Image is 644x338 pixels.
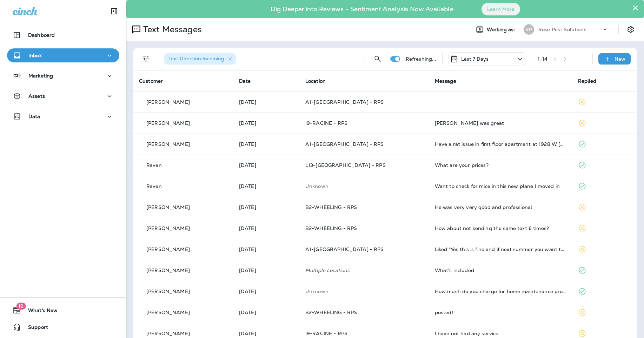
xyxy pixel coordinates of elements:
[239,289,294,294] p: Sep 29, 2025 04:31 PM
[305,162,386,168] span: L13-[GEOGRAPHIC_DATA] - RPS
[28,114,40,119] p: Data
[239,141,294,147] p: Oct 2, 2025 12:31 PM
[7,69,119,83] button: Marketing
[305,289,424,294] p: This customer does not have a last location and the phone number they messaged is not assigned to...
[435,289,567,294] div: How much do you charge for home maintenance program ?
[524,24,534,35] div: RP
[7,48,119,62] button: Inbox
[239,120,294,126] p: Oct 3, 2025 01:03 PM
[28,73,53,79] p: Marketing
[16,303,26,310] span: 19
[305,330,347,337] span: I9-RACINE - RPS
[7,89,119,103] button: Assets
[28,93,45,99] p: Assets
[305,99,384,105] span: A1-[GEOGRAPHIC_DATA] - RPS
[168,55,224,62] span: Text Direction : Incoming
[305,141,384,147] span: A1-[GEOGRAPHIC_DATA] - RPS
[435,162,567,168] div: What are your prices?
[578,78,596,84] span: Replied
[146,225,190,231] p: [PERSON_NAME]
[28,32,55,38] p: Dashboard
[7,109,119,123] button: Data
[239,162,294,168] p: Oct 2, 2025 07:43 AM
[21,324,48,333] span: Support
[632,2,639,13] button: Close
[21,307,58,316] span: What's New
[239,225,294,231] p: Oct 1, 2025 04:26 PM
[146,99,190,105] p: [PERSON_NAME]
[146,268,190,273] p: [PERSON_NAME]
[239,246,294,252] p: Oct 1, 2025 10:47 AM
[7,303,119,317] button: 19What's New
[146,310,190,315] p: [PERSON_NAME]
[146,289,190,294] p: [PERSON_NAME]
[28,53,42,58] p: Inbox
[435,310,567,315] div: posted!
[406,56,437,62] p: Refreshing...
[305,78,326,84] span: Location
[435,331,567,336] div: I have not had any service.
[435,183,567,189] div: Want to check for mice in this new plane I moved in
[305,225,357,231] span: B2-WHEELING - RPS
[239,78,251,84] span: Date
[146,331,190,336] p: [PERSON_NAME]
[371,52,385,66] button: Search Messages
[146,204,190,210] p: [PERSON_NAME]
[140,24,202,35] p: Text Messages
[239,268,294,273] p: Sep 30, 2025 10:28 AM
[7,28,119,42] button: Dashboard
[305,268,424,273] p: Multiple Locations
[305,183,424,189] p: This customer does not have a last location and the phone number they messaged is not assigned to...
[305,204,357,210] span: B2-WHEELING - RPS
[139,78,163,84] span: Customer
[146,120,190,126] p: [PERSON_NAME]
[615,56,625,62] p: New
[435,246,567,252] div: Liked “Yes this is fine and if next summer you want to get maintenance started, we can get that s...
[146,183,162,189] p: Raven
[538,27,586,32] p: Rose Pest Solutions
[461,56,489,62] p: Last 7 Days
[538,56,548,62] div: 1 - 14
[164,53,236,65] div: Text Direction:Incoming
[305,246,384,252] span: A1-[GEOGRAPHIC_DATA] - RPS
[239,204,294,210] p: Oct 1, 2025 04:38 PM
[104,4,124,18] button: Collapse Sidebar
[7,320,119,334] button: Support
[482,3,520,15] button: Learn More
[305,309,357,316] span: B2-WHEELING - RPS
[435,120,567,126] div: Donald was great
[487,27,517,33] span: Working as:
[305,120,347,126] span: I9-RACINE - RPS
[435,78,456,84] span: Message
[435,268,567,273] div: What's included
[146,162,162,168] p: Raven
[239,331,294,336] p: Sep 29, 2025 10:37 AM
[624,23,637,36] button: Settings
[435,204,567,210] div: He was very very good and professional
[239,183,294,189] p: Oct 2, 2025 01:20 AM
[250,8,474,10] p: Dig Deeper into Reviews - Sentiment Analysis Now Available
[139,52,153,66] button: Filters
[146,246,190,252] p: [PERSON_NAME]
[239,310,294,315] p: Sep 29, 2025 11:25 AM
[435,225,567,231] div: How about not sending the same text 6 times?
[435,141,567,147] div: Have a rat issue in first floor apartment at 1928 W Huron. I have an account - Megan Everett. I’d...
[239,99,294,105] p: Oct 5, 2025 06:16 AM
[146,141,190,147] p: [PERSON_NAME]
